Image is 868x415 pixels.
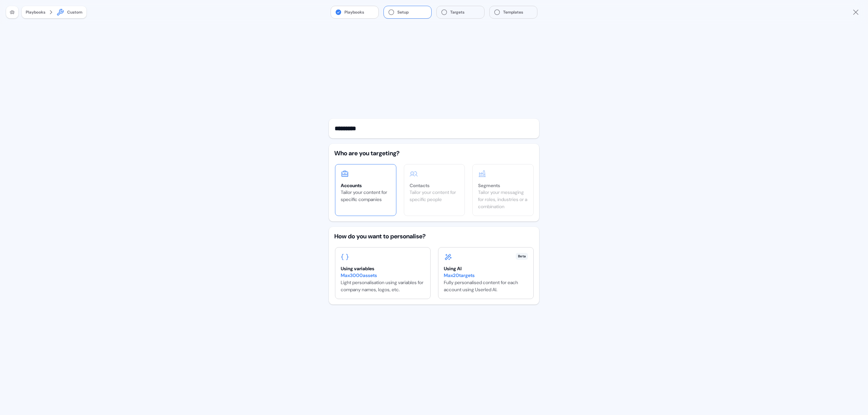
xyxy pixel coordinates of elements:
[478,189,528,210] div: Tailor your messaging for roles, industries or a combination
[341,272,425,279] div: Max 3000 assets
[334,149,534,157] div: Who are you targeting?
[384,6,431,18] button: Setup
[334,232,534,240] div: How do you want to personalise?
[478,182,528,189] div: Segments
[331,6,378,18] button: Playbooks
[410,189,459,203] div: Tailor your content for specific people
[341,189,391,203] div: Tailor your content for specific companies
[410,182,459,189] div: Contacts
[444,272,528,293] div: Fully personalised content for each account using Userled AI.
[490,6,537,18] button: Templates
[26,9,45,16] button: Playbooks
[341,272,425,293] div: Light personalisation using variables for company names, logos, etc.
[852,8,860,16] a: Close
[444,265,528,272] div: Using AI
[341,182,391,189] div: Accounts
[516,253,528,260] div: Beta
[341,265,425,272] div: Using variables
[437,6,484,18] button: Targets
[444,272,528,279] div: Max 20 targets
[67,9,82,16] div: Custom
